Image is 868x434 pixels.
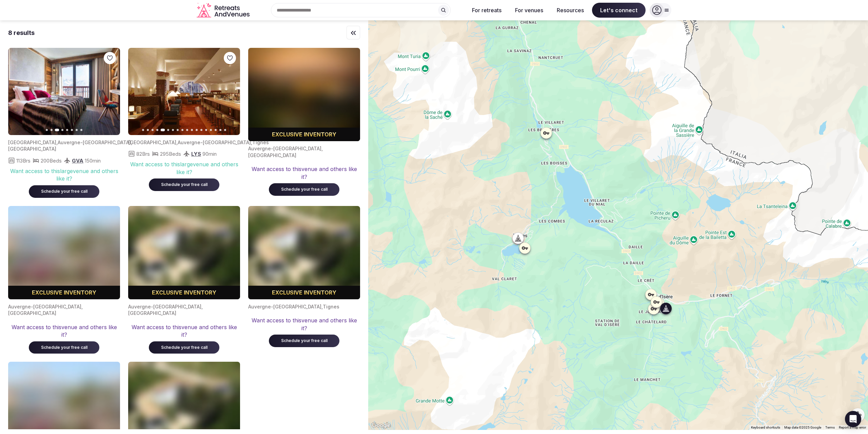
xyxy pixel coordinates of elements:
span: [GEOGRAPHIC_DATA] [128,139,176,145]
span: , [56,139,58,145]
button: Go to slide 1 [46,129,48,131]
img: Blurred cover image for a premium venue [248,206,360,299]
span: Auvergne-[GEOGRAPHIC_DATA] [58,139,131,145]
div: Schedule your free call [157,345,211,351]
a: Schedule your free call [269,185,339,192]
span: 295 Beds [160,150,181,157]
a: Open this area in Google Maps (opens a new window) [370,421,392,430]
button: Go to slide 14 [205,129,207,131]
button: Go to slide 18 [224,129,226,131]
button: Keyboard shortcuts [751,425,780,430]
div: Want access to this venue and others like it? [248,165,360,181]
div: Schedule your free call [277,187,331,192]
button: Go to slide 3 [55,129,59,131]
div: Exclusive inventory [128,288,240,297]
span: LYS [191,151,201,157]
span: , [321,304,323,309]
span: Let's connect [592,3,646,18]
div: Exclusive inventory [248,130,360,138]
a: Terms [825,426,835,429]
div: Exclusive inventory [248,288,360,297]
img: Blurred cover image for a premium venue [8,206,120,299]
div: Schedule your free call [37,189,91,194]
button: Go to slide 17 [219,129,221,131]
div: Schedule your free call [277,338,331,344]
a: Schedule your free call [149,181,219,187]
div: Open Intercom Messenger [845,411,861,427]
img: Blurred cover image for a premium venue [248,48,360,141]
div: Schedule your free call [157,182,211,188]
svg: Retreats and Venues company logo [197,3,251,18]
a: Schedule your free call [149,343,219,350]
span: GVA [72,157,83,164]
button: Go to slide 10 [186,129,188,131]
div: Want access to this venue and others like it? [248,317,360,332]
img: Featured image for venue [8,48,120,135]
span: Auvergne-[GEOGRAPHIC_DATA] [128,304,201,309]
a: Schedule your free call [29,343,99,350]
button: Go to slide 5 [66,129,68,131]
span: , [201,304,203,309]
button: Go to slide 6 [167,129,169,131]
span: [GEOGRAPHIC_DATA] [248,152,296,158]
button: Go to slide 7 [76,129,78,131]
div: Want access to this venue and others like it? [8,323,120,339]
a: Schedule your free call [269,337,339,343]
span: 90 min [202,150,217,157]
span: Tignes [323,304,339,309]
span: Auvergne-[GEOGRAPHIC_DATA] [248,146,321,151]
span: , [321,146,323,151]
span: 150 min [85,157,101,164]
button: Resources [551,3,589,18]
span: Auvergne-[GEOGRAPHIC_DATA] [8,304,81,309]
button: Go to slide 2 [51,129,53,131]
img: Featured image for venue [128,48,240,135]
span: Auvergne-[GEOGRAPHIC_DATA] [248,304,321,309]
span: , [81,304,83,309]
button: For retreats [467,3,507,18]
span: 200 Beds [41,157,62,164]
button: Go to slide 4 [61,129,63,131]
button: Go to slide 16 [215,129,217,131]
button: Go to slide 11 [191,129,193,131]
div: Want access to this large venue and others like it? [8,167,120,183]
div: Schedule your free call [37,345,91,351]
span: 82 Brs [136,150,150,157]
button: Go to slide 12 [196,129,198,131]
button: Go to slide 15 [210,129,212,131]
button: Go to slide 1 [142,129,144,131]
div: Exclusive inventory [8,288,120,297]
span: , [176,139,178,145]
button: Go to slide 6 [71,129,73,131]
div: Want access to this large venue and others like it? [128,161,240,176]
span: Map data ©2025 Google [784,426,821,429]
img: Blurred cover image for a premium venue [128,206,240,299]
a: Report a map error [839,426,866,429]
button: Go to slide 8 [177,129,179,131]
a: Visit the homepage [197,3,251,18]
span: [GEOGRAPHIC_DATA] [128,310,176,316]
span: Auvergne-[GEOGRAPHIC_DATA] [178,139,251,145]
span: [GEOGRAPHIC_DATA] [8,310,56,316]
button: Go to slide 13 [200,129,202,131]
button: Go to slide 7 [172,129,174,131]
a: Schedule your free call [29,187,99,194]
button: Go to slide 3 [152,129,154,131]
span: [GEOGRAPHIC_DATA] [8,146,56,152]
div: 8 results [8,29,35,37]
button: For venues [510,3,549,18]
button: Go to slide 8 [80,129,82,131]
button: Go to slide 4 [156,129,158,131]
button: Map camera controls [851,408,865,422]
div: Want access to this venue and others like it? [128,323,240,339]
span: [GEOGRAPHIC_DATA] [8,139,56,145]
span: 113 Brs [16,157,31,164]
button: Go to slide 2 [147,129,149,131]
img: Google [370,421,392,430]
button: Go to slide 9 [181,129,183,131]
button: Go to slide 5 [161,129,165,131]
